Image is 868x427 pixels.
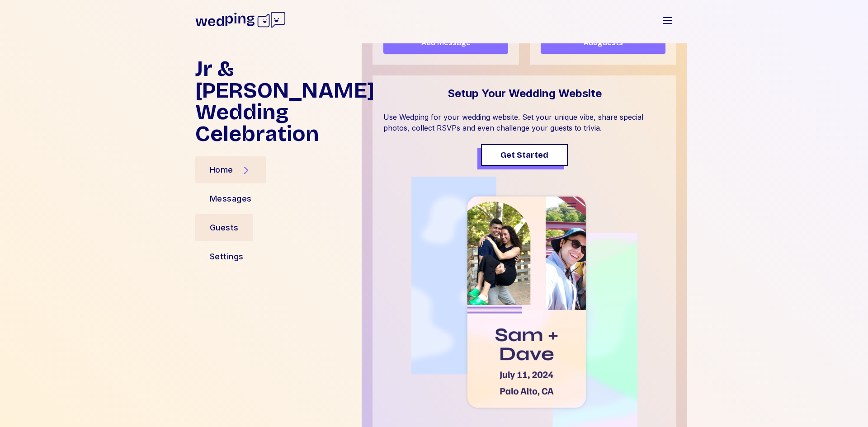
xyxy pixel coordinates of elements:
[383,112,665,133] div: Use Wedping for your wedding website. Set your unique vibe, share special photos, collect RSVPs a...
[210,164,233,176] div: Home
[210,221,239,234] div: Guests
[481,144,568,166] button: Get Started
[195,58,354,145] h1: Jr & [PERSON_NAME] Wedding Celebration
[448,86,602,101] div: Setup Your Wedding Website
[210,192,252,205] div: Messages
[500,149,548,161] span: Get Started
[210,250,244,263] div: Settings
